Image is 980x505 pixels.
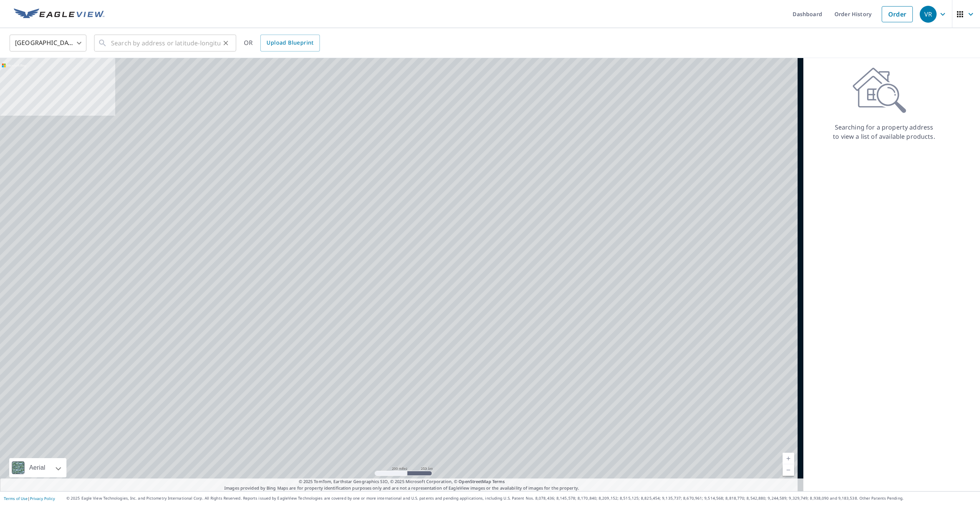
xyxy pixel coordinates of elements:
a: Privacy Policy [30,496,55,501]
span: © 2025 TomTom, Earthstar Geographics SIO, © 2025 Microsoft Corporation, © [299,478,505,485]
img: EV Logo [14,8,104,20]
input: Search by address or latitude-longitude [111,32,220,54]
div: VR [920,6,937,23]
div: [GEOGRAPHIC_DATA] [10,32,86,54]
button: Clear [220,38,231,48]
a: OpenStreetMap [459,478,491,484]
span: Upload Blueprint [267,38,313,48]
p: © 2025 Eagle View Technologies, Inc. and Pictometry International Corp. All Rights Reserved. Repo... [66,495,976,501]
a: Order [882,6,913,22]
a: Terms of Use [4,496,28,501]
a: Terms [492,478,505,484]
p: Searching for a property address to view a list of available products. [833,123,935,141]
div: OR [244,35,320,51]
p: | [4,496,55,501]
a: Upload Blueprint [260,35,319,51]
a: Current Level 5, Zoom Out [783,464,794,476]
div: Aerial [27,458,48,477]
a: Current Level 5, Zoom In [783,453,794,464]
div: Aerial [9,458,66,477]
